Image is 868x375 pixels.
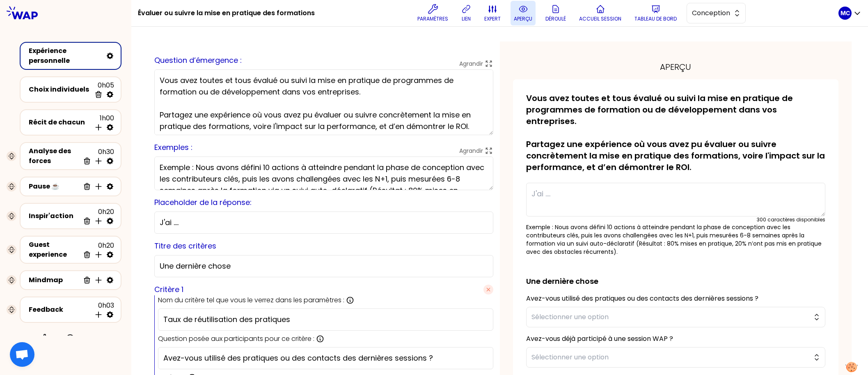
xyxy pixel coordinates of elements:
button: lien [458,1,474,25]
input: Ex: Expérience [163,314,488,325]
div: aperçu [513,61,839,73]
div: Ouvrir le chat [10,342,34,367]
p: Nom du critère tel que vous le verrez dans les paramètres : [158,295,344,305]
span: Sélectionner une option [531,352,809,362]
button: aperçu [511,1,536,25]
button: Paramètres [414,1,451,25]
div: Récit de chacun [29,117,91,127]
textarea: Vous avez toutes et tous évalué ou suivi la mise en pratique de programmes de formation ou de dév... [154,69,493,135]
div: 0h05 [91,81,114,99]
div: Pause ☕️ [29,182,80,191]
div: Expérience personnelle [29,46,103,66]
textarea: Exemple : Nous avons défini 10 actions à atteindre pendant la phase de conception avec les contri... [154,156,493,190]
button: Déroulé [542,1,569,25]
p: aperçu [514,16,532,22]
p: Déroulé [545,16,566,22]
span: Sélectionner une option [531,312,809,322]
label: Avez-vous déjà participé à une session WAP ? [526,334,673,343]
div: 0h20 [80,241,114,259]
div: Guest experience [29,240,80,260]
p: Agrandir [459,147,483,155]
button: Sélectionner une option [526,347,826,368]
p: Accueil session [579,16,621,22]
p: MC [841,9,850,17]
input: Ex: Combien d'années d'éxpérience avez-vous ? [163,352,488,364]
p: Tableau de bord [634,16,677,22]
p: expert [484,16,501,22]
p: Agrandir [459,60,483,68]
p: Exemple : Nous avons défini 10 actions à atteindre pendant la phase de conception avec les contri... [526,223,826,256]
p: 2h18 [77,333,92,344]
div: Choix individuels [29,85,91,94]
p: 9 [51,333,55,344]
div: 300 caractères disponibles [757,216,825,223]
label: Titre des critères [154,241,216,251]
p: Vous avez toutes et tous évalué ou suivi la mise en pratique de programmes de formation ou de dév... [526,92,826,173]
div: Inspir'action [29,211,80,221]
button: expert [481,1,504,25]
label: Placeholder de la réponse: [154,197,252,207]
div: 0h03 [91,301,114,319]
button: Tableau de bord [631,1,680,25]
p: Paramètres [417,16,448,22]
label: Exemples : [154,142,192,152]
div: 0h20 [80,207,114,225]
label: Critère 1 [154,284,183,295]
button: MC [838,7,861,20]
div: Analyse des forces [29,146,80,166]
div: 0h30 [80,147,114,165]
label: Avez-vous utilisé des pratiques ou des contacts des dernières sessions ? [526,294,758,303]
div: Mindmap [29,275,80,285]
div: 1h00 [91,113,114,131]
button: Conception [687,3,746,23]
p: Question posée aux participants pour ce critère : [158,334,314,344]
button: Accueil session [576,1,625,25]
div: Feedback [29,305,91,315]
button: Sélectionner une option [526,307,826,327]
h2: Une dernière chose [526,262,826,287]
p: lien [462,16,471,22]
span: Conception [692,8,729,18]
label: Question d’émergence : [154,55,242,65]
